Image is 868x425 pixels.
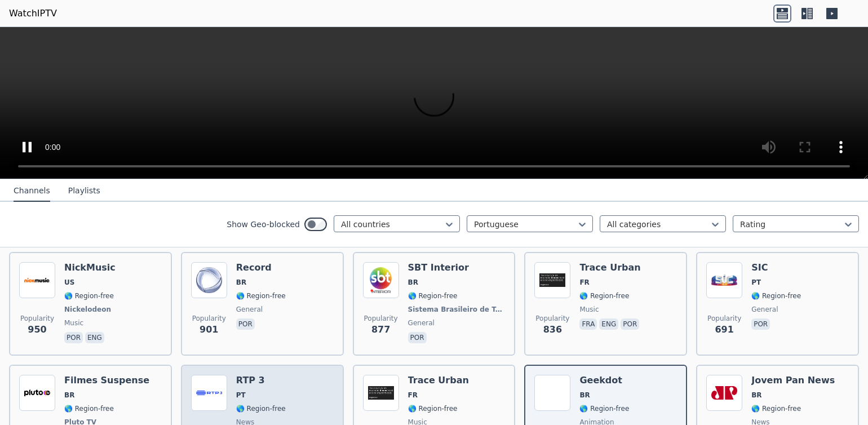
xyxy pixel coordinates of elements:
span: 🌎 Region-free [579,404,629,413]
h6: Record [236,262,286,273]
h6: SIC [751,262,801,273]
span: 🌎 Region-free [408,404,458,413]
img: RTP 3 [191,375,227,411]
h6: SBT Interior [408,262,506,273]
label: Show Geo-blocked [227,219,300,230]
span: 691 [715,323,733,337]
h6: Trace Urban [579,262,641,273]
span: BR [751,391,761,400]
span: BR [236,278,246,287]
span: 🌎 Region-free [236,291,286,300]
p: por [236,318,255,330]
button: Playlists [68,180,100,202]
h6: Geekdot [579,375,629,386]
p: eng [85,332,104,343]
h6: RTP 3 [236,375,286,386]
span: general [751,305,778,314]
span: Popularity [192,314,226,323]
span: Popularity [20,314,54,323]
span: 🌎 Region-free [64,404,114,413]
span: Popularity [535,314,569,323]
span: Sistema Brasileiro de Televisão [408,305,503,314]
h6: Trace Urban [408,375,470,386]
p: por [621,318,639,330]
img: Trace Urban [363,375,399,411]
span: 901 [200,323,218,337]
img: Filmes Suspense [19,375,55,411]
p: por [64,332,83,343]
span: 🌎 Region-free [751,291,801,300]
span: FR [579,278,589,287]
img: SIC [706,262,742,298]
img: Geekdot [534,375,570,411]
img: SBT Interior [363,262,399,298]
span: BR [579,391,590,400]
span: US [64,278,74,287]
span: BR [408,278,418,287]
h6: NickMusic [64,262,116,273]
img: Record [191,262,227,298]
span: PT [236,391,246,400]
button: Channels [14,180,50,202]
span: music [64,318,83,327]
span: general [236,305,263,314]
span: Nickelodeon [64,305,111,314]
p: por [408,332,427,343]
h6: Jovem Pan News [751,375,835,386]
span: 836 [543,323,562,337]
h6: Filmes Suspense [64,375,149,386]
span: 🌎 Region-free [236,404,286,413]
a: WatchIPTV [9,7,57,20]
span: music [579,305,599,314]
img: Trace Urban [534,262,570,298]
span: 🌎 Region-free [751,404,801,413]
span: Popularity [364,314,398,323]
span: PT [751,278,761,287]
span: BR [64,391,74,400]
span: 🌎 Region-free [408,291,458,300]
p: eng [599,318,618,330]
img: Jovem Pan News [706,375,742,411]
span: general [408,318,435,327]
span: 🌎 Region-free [64,291,114,300]
p: por [751,318,770,330]
span: 🌎 Region-free [579,291,629,300]
p: fra [579,318,597,330]
span: 950 [28,323,46,337]
span: 877 [371,323,390,337]
span: Popularity [707,314,741,323]
span: FR [408,391,418,400]
img: NickMusic [19,262,55,298]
